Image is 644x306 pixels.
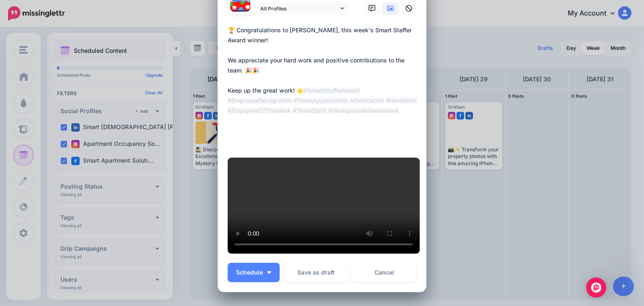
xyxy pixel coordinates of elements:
a: Cancel [352,263,416,282]
button: Schedule [228,263,280,282]
img: 162108471_929565637859961_2209139901119392515_n-bsa130695.jpg [230,2,250,22]
button: Save as draft [284,263,348,282]
a: All Profiles [256,3,348,15]
span: Schedule [236,270,263,275]
div: Open Intercom Messenger [586,277,606,298]
img: arrow-down-white.png [267,271,271,274]
span: All Profiles [260,4,338,13]
div: 🏆 Congratulations to [PERSON_NAME], this week's Smart Staffer Award winner! We appreciate your ha... [228,25,421,126]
